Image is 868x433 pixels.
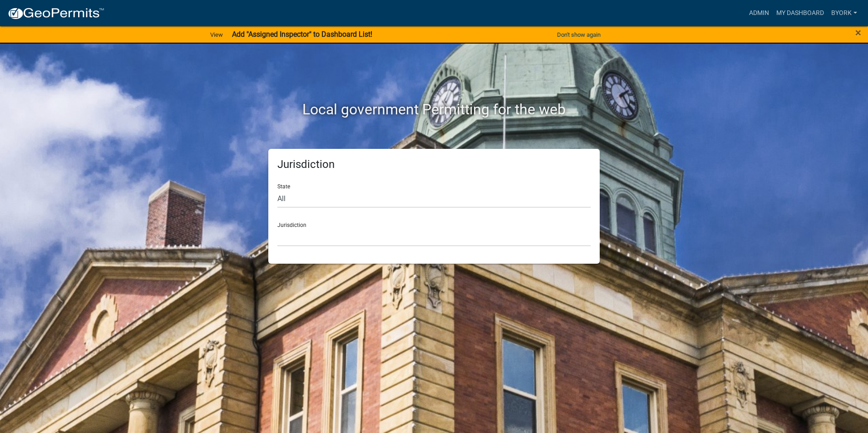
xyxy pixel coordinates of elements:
[553,27,604,42] button: Don't show again
[182,101,686,118] h2: Local government Permitting for the web
[855,27,861,38] button: Close
[277,158,591,171] h5: Jurisdiction
[828,5,861,22] a: byork
[232,30,372,39] strong: Add "Assigned Inspector" to Dashboard List!
[855,26,861,39] span: ×
[773,5,828,22] a: My Dashboard
[207,27,227,42] a: View
[745,5,773,22] a: Admin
